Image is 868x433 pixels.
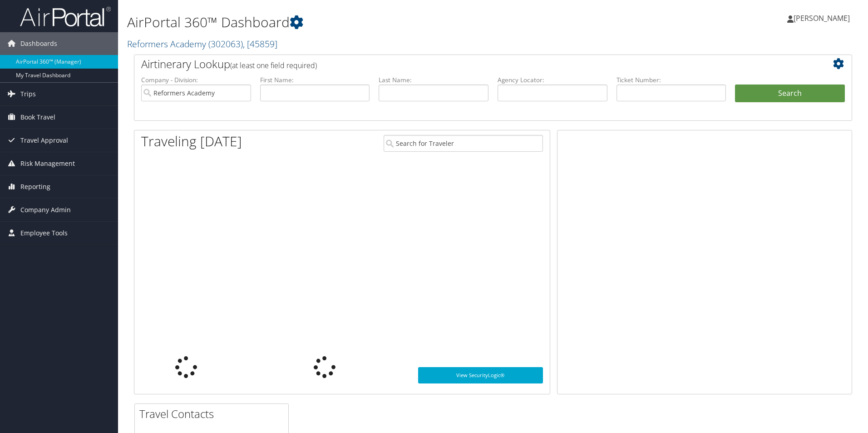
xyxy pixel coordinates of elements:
[230,60,317,70] span: (at least one field required)
[20,199,71,221] span: Company Admin
[20,6,111,27] img: airportal-logo.png
[208,38,243,50] span: ( 302063 )
[20,32,57,55] span: Dashboards
[20,152,75,175] span: Risk Management
[418,367,543,383] a: View SecurityLogic®
[127,38,277,50] a: Reformers Academy
[139,406,288,422] h2: Travel Contacts
[20,83,36,105] span: Trips
[141,132,242,151] h1: Traveling [DATE]
[379,75,488,85] label: Last Name:
[141,75,251,85] label: Company - Division:
[243,38,277,50] span: , [ 45859 ]
[498,75,607,85] label: Agency Locator:
[20,129,68,152] span: Travel Approval
[616,75,726,85] label: Ticket Number:
[794,13,850,23] span: [PERSON_NAME]
[735,85,845,103] button: Search
[384,135,543,152] input: Search for Traveler
[787,5,859,32] a: [PERSON_NAME]
[20,222,68,244] span: Employee Tools
[127,13,615,32] h1: AirPortal 360™ Dashboard
[260,75,370,85] label: First Name:
[141,56,785,72] h2: Airtinerary Lookup
[20,175,50,198] span: Reporting
[20,106,55,129] span: Book Travel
